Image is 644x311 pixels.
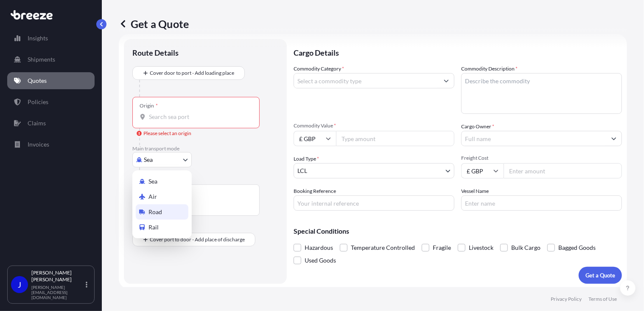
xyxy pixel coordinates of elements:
p: Get a Quote [119,17,189,31]
span: Rail [148,223,159,232]
span: Road [148,208,162,216]
div: Please select an origin [137,129,191,138]
span: Air [148,192,157,201]
span: Sea [148,177,157,186]
p: Cargo Details [294,39,622,65]
div: Select transport [132,170,192,238]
